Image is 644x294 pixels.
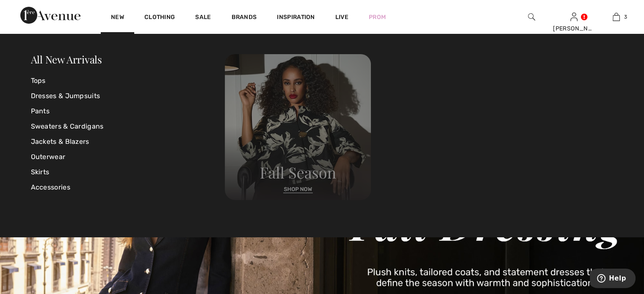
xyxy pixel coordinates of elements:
a: Prom [369,13,386,22]
img: 250825120107_a8d8ca038cac6.jpg [225,54,371,200]
img: My Info [570,12,578,22]
iframe: Opens a widget where you can find more information [590,269,636,290]
a: Clothing [144,14,175,22]
span: Inspiration [277,14,315,22]
span: 3 [624,13,627,21]
a: Skirts [31,165,225,180]
a: New [111,14,124,22]
img: My Bag [613,12,620,22]
a: Sign In [570,13,578,21]
a: Jackets & Blazers [31,134,225,149]
a: Live [335,13,348,22]
a: Outerwear [31,149,225,165]
a: Tops [31,73,225,88]
a: 3 [595,12,637,22]
a: Accessories [31,180,225,195]
a: Sale [195,14,211,22]
a: Pants [31,104,225,119]
img: 1ère Avenue [20,7,80,24]
div: [PERSON_NAME] [553,24,594,33]
a: All New Arrivals [31,52,102,66]
a: Brands [232,14,257,22]
img: search the website [528,12,535,22]
a: Sweaters & Cardigans [31,119,225,134]
a: Dresses & Jumpsuits [31,88,225,104]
